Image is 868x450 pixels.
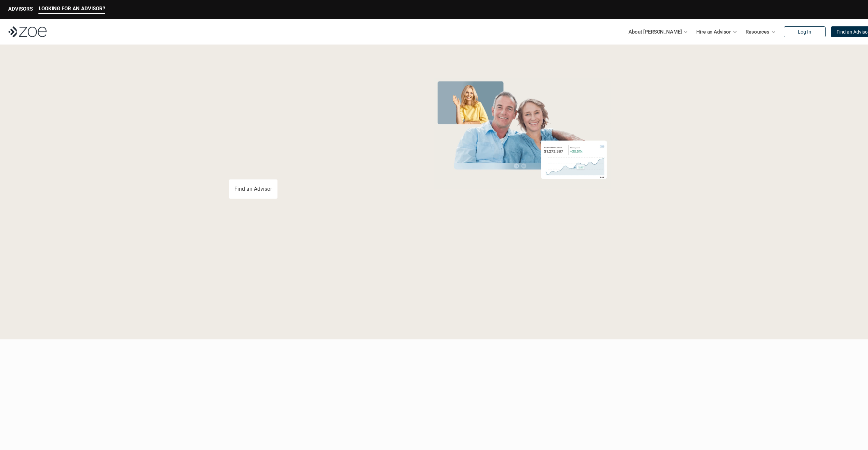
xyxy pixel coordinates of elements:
[798,29,811,35] p: Log In
[229,76,381,102] span: Grow Your Wealth
[234,186,272,192] p: Find an Advisor
[229,99,367,148] span: with a Financial Advisor
[427,193,617,197] em: The information in the visuals above is for illustrative purposes only and does not represent an ...
[696,27,731,37] p: Hire an Advisor
[16,286,852,307] p: Loremipsum: *DolOrsi Ametconsecte adi Eli Seddoeius tem inc utlaboreet. Dol 0589 MagNaal Enimadmi...
[229,155,405,171] p: You deserve an advisor you can trust. [PERSON_NAME], hire, and invest with vetted, fiduciary, fin...
[746,27,769,37] p: Resources
[8,6,33,12] p: ADVISORS
[39,5,105,12] p: LOOKING FOR AN ADVISOR?
[784,26,826,37] a: Log In
[229,179,277,199] a: Find an Advisor
[629,27,682,37] p: About [PERSON_NAME]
